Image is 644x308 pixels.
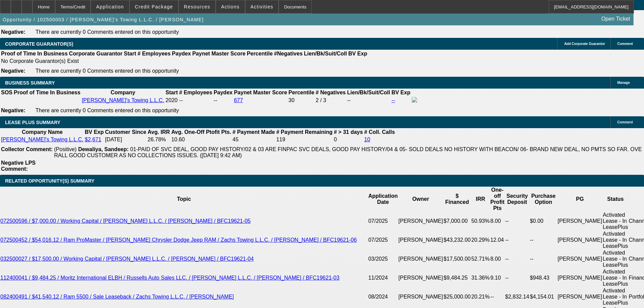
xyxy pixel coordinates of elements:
th: Application Date [368,187,398,212]
a: 072500596 / $7,000.00 / Working Capital / [PERSON_NAME] L.L.C. / [PERSON_NAME] / BFC19621-05 [0,218,251,224]
button: Credit Package [130,0,178,13]
td: [PERSON_NAME] [398,287,444,306]
td: $17,500.00 [443,250,471,268]
a: 10 [364,137,370,142]
th: $ Financed [443,187,471,212]
td: 08/2024 [368,287,398,306]
span: Credit Package [135,4,173,9]
td: -- [505,250,529,268]
td: 11/2024 [368,268,398,287]
td: $2,832.14 [505,287,529,306]
b: # > 31 days [334,129,363,135]
b: Dewaliya, Sandeep: [78,146,128,152]
td: [PERSON_NAME] [557,231,603,250]
b: # Coll. Calls [364,129,395,135]
span: (Positive) [54,146,77,152]
b: Negative LPS Comment: [1,160,35,172]
b: Negative: [1,29,25,35]
td: $0.00 [529,212,557,231]
td: [PERSON_NAME] [398,250,444,268]
th: Purchase Option [529,187,557,212]
b: Company Name [22,129,63,135]
th: Security Deposit [505,187,529,212]
span: There are currently 0 Comments entered on this opportunity [35,29,179,35]
span: RELATED OPPORTUNITY(S) SUMMARY [5,178,94,184]
b: Lien/Bk/Suit/Coll [347,90,390,95]
img: facebook-icon.png [412,97,417,102]
b: BV Exp [85,129,104,135]
td: [PERSON_NAME] [557,287,603,306]
td: 10.60 [171,136,232,143]
b: Paydex [214,90,233,95]
b: Percentile [288,90,314,95]
td: 12.04 [490,231,505,250]
td: $43,232.00 [443,231,471,250]
td: $9,484.25 [443,268,471,287]
b: Negative: [1,68,25,74]
button: Actions [216,0,245,13]
td: 20.29% [471,231,490,250]
span: Application [96,4,124,9]
button: Activities [245,0,279,13]
span: There are currently 0 Comments entered on this opportunity [35,108,179,113]
th: Proof of Time In Business [1,50,68,57]
td: -- [347,97,390,104]
td: 31.36% [471,268,490,287]
b: #Negatives [274,51,303,56]
b: Paydex [172,51,191,56]
td: 07/2025 [368,231,398,250]
td: 45 [232,136,275,143]
span: Opportunity / 102500003 / [PERSON_NAME]'s Towing L.L.C. / [PERSON_NAME] [3,17,204,22]
td: $25,000.00 [443,287,471,306]
b: Corporate Guarantor [69,51,122,56]
td: $7,000.00 [443,212,471,231]
span: Manage [617,81,630,85]
span: LEASE PLUS SUMMARY [5,120,61,125]
b: Start [124,51,136,56]
th: One-off Profit Pts [490,187,505,212]
a: 112400041 / $9,484.25 / Moritz International ELBH / Russells Auto Sales LLC. / [PERSON_NAME] L.L.... [0,275,339,281]
a: 677 [234,97,243,103]
td: No Corporate Guarantor(s) Exist [1,58,370,65]
a: 032500027 / $17,500.00 / Working Capital / [PERSON_NAME] L.L.C. / [PERSON_NAME] / BFC19621-04 [0,256,254,262]
b: # Employees [179,90,212,95]
td: 9.10 [490,268,505,287]
span: Activities [251,4,273,9]
button: Resources [179,0,215,13]
div: 2 / 3 [316,97,346,103]
a: [PERSON_NAME]'s Towing L.L.C. [82,97,164,103]
span: CORPORATE GUARANTOR(S) [5,41,73,47]
td: [PERSON_NAME] [398,212,444,231]
a: 082400491 / $41,540.12 / Ram 5500 / Sale Leaseback / Zachs Towing L.L.C. / [PERSON_NAME] [0,294,234,300]
b: Lien/Bk/Suit/Coll [304,51,347,56]
td: Activated Lease - In LeasePlus [602,268,628,287]
b: # Negatives [316,90,346,95]
a: Open Ticket [599,13,633,25]
th: Status [602,187,628,212]
td: 26.78% [147,136,170,143]
td: [PERSON_NAME] [557,268,603,287]
span: Resources [184,4,210,9]
b: # Payment Remaining [276,129,332,135]
td: 50.93% [471,212,490,231]
b: BV Exp [391,90,410,95]
td: -- [505,268,529,287]
span: Comment [617,120,633,124]
b: Company [111,90,135,95]
td: 2020 [165,97,178,104]
a: 072500452 / $54,016.12 / Ram ProMaster / [PERSON_NAME] Chrysler Dodge Jeep RAM / Zachs Towing L.L... [0,237,357,243]
span: -- [179,97,183,103]
td: -- [529,231,557,250]
td: Activated Lease - In LeasePlus [602,231,628,250]
td: -- [529,250,557,268]
td: 03/2025 [368,250,398,268]
b: Avg. One-Off Ptofit Pts. [171,129,231,135]
td: 0 [334,136,363,143]
a: $2,671 [85,137,101,142]
td: 07/2025 [368,212,398,231]
th: Owner [398,187,444,212]
td: 8.00 [490,250,505,268]
span: 01-PAID OF SVC DEAL, GOOD PAY HISTORY/02 & 03 ARE FINPAC SVC DEALS, GOOD PAY HISTORY/04 & 05- SOL... [54,146,642,158]
td: [PERSON_NAME] [557,250,603,268]
td: [PERSON_NAME] [557,212,603,231]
